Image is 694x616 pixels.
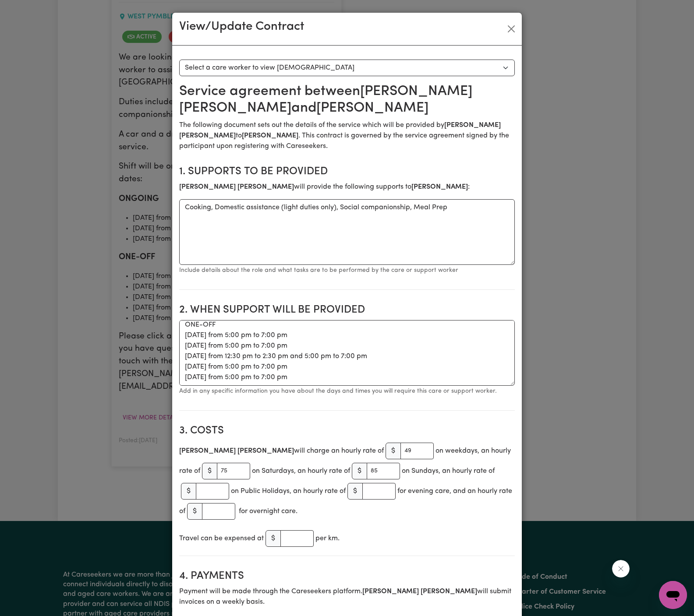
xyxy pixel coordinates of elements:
b: [PERSON_NAME] [242,132,298,139]
small: Add in any specific information you have about the days and times you will require this care or s... [179,388,497,394]
b: [PERSON_NAME] [PERSON_NAME] [179,183,294,190]
small: Include details about the role and what tasks are to be performed by the care or support worker [179,267,458,274]
iframe: Button to launch messaging window [659,581,687,609]
span: $ [202,463,217,479]
textarea: Start date is [DATE] from 12:30 pm to 2:30 pm WEEKLY ONGOING [DATE] from 12:30 pm to 2:30 pm [DAT... [179,320,515,386]
h3: View/Update Contract [179,20,304,35]
span: $ [266,530,281,547]
textarea: Cooking, Domestic assistance (light duties only), Social companionship, Meal Prep [179,199,515,265]
h2: 1. Supports to be provided [179,165,515,178]
h2: Service agreement between [PERSON_NAME] [PERSON_NAME] and [PERSON_NAME] [179,83,515,117]
iframe: Close message [612,560,630,577]
div: will charge an hourly rate of on weekdays, an hourly rate of on Saturdays, an hourly rate of on S... [179,441,515,521]
span: $ [347,483,363,500]
b: [PERSON_NAME] [411,183,468,190]
p: will provide the following supports to : [179,182,515,192]
b: [PERSON_NAME] [PERSON_NAME] [362,588,477,595]
p: Payment will be made through the Careseekers platform. will submit invoices on a weekly basis. [179,586,515,607]
p: The following document sets out the details of the service which will be provided by to . This co... [179,120,515,151]
h2: 4. Payments [179,570,515,583]
span: Need any help? [5,6,53,13]
span: $ [187,503,202,520]
h2: 2. When support will be provided [179,304,515,317]
span: $ [386,443,401,459]
span: $ [181,483,196,500]
div: Travel can be expensed at per km. [179,528,515,549]
span: $ [352,463,367,479]
button: Close [504,22,518,36]
h2: 3. Costs [179,425,515,437]
b: [PERSON_NAME] [PERSON_NAME] [179,447,294,454]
